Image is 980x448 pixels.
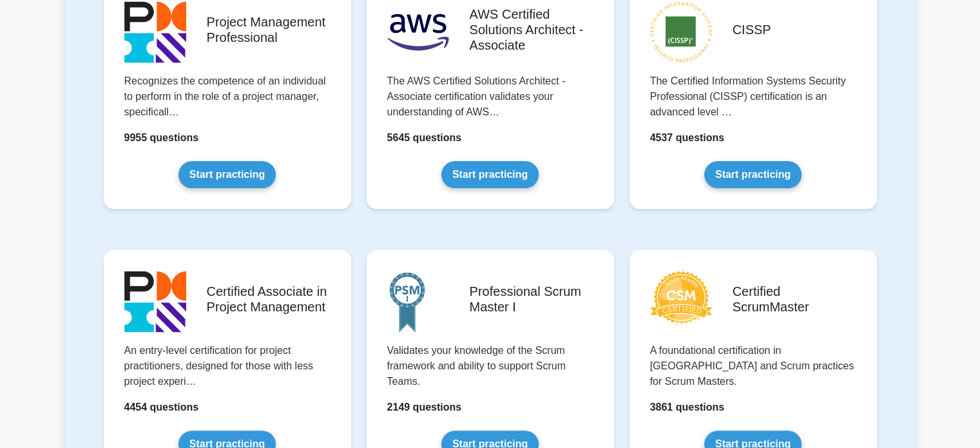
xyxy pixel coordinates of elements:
a: Start practicing [178,161,276,188]
a: Start practicing [704,161,802,188]
a: Start practicing [441,161,539,188]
